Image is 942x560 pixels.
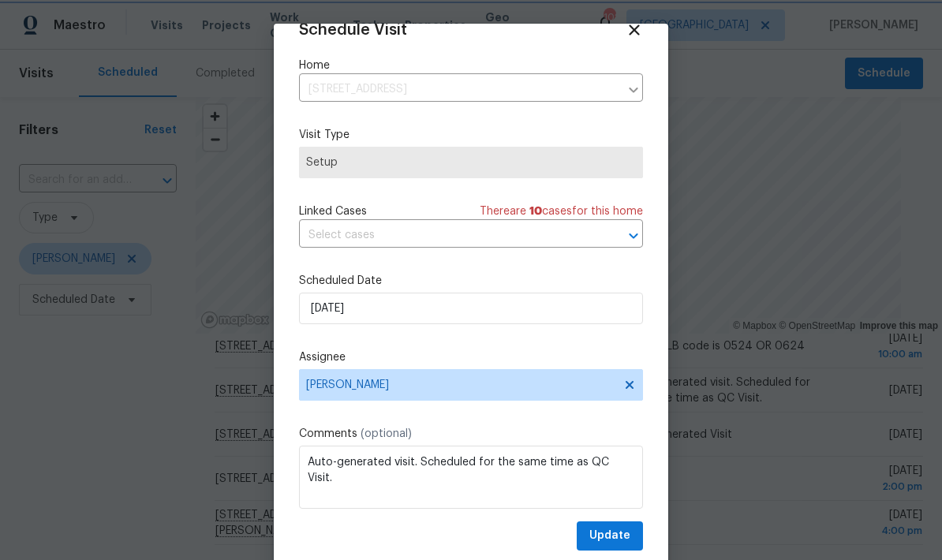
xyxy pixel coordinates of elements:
span: Setup [306,155,636,170]
button: Open [622,225,645,247]
span: Update [589,526,630,546]
label: Scheduled Date [299,273,643,289]
input: M/D/YYYY [299,293,643,324]
span: There are case s for this home [480,203,643,219]
label: Visit Type [299,127,643,143]
label: Home [299,58,643,73]
span: Linked Cases [299,203,367,219]
input: Enter in an address [299,77,619,102]
span: Schedule Visit [299,22,407,38]
span: 10 [529,206,542,217]
textarea: Auto-generated visit. Scheduled for the same time as QC Visit. [299,446,643,509]
button: Update [577,521,643,551]
label: Comments [299,426,643,442]
span: [PERSON_NAME] [306,379,615,391]
span: (optional) [361,428,412,439]
label: Assignee [299,349,643,365]
span: Close [626,21,643,39]
input: Select cases [299,223,599,248]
